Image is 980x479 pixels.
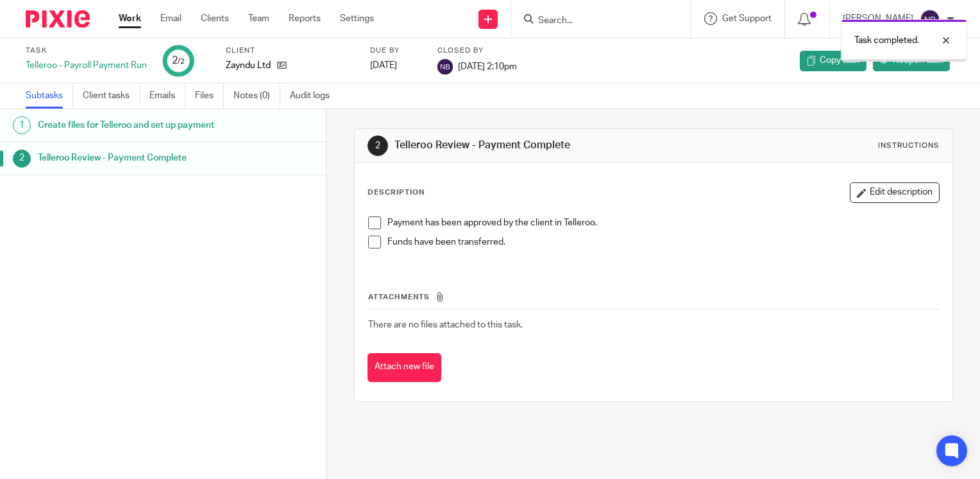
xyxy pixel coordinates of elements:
[367,187,425,198] p: Description
[394,139,680,152] h1: Telleroo Review - Payment Complete
[878,141,940,151] div: Instructions
[850,182,940,203] button: Edit description
[38,116,221,135] h1: Create files for Telleroo and set up payment
[160,12,182,25] a: Email
[13,150,31,168] div: 2
[26,10,90,28] img: Pixie
[172,53,185,68] div: 2
[226,46,354,56] label: Client
[38,148,221,168] h1: Telleroo Review - Payment Complete
[233,83,280,109] a: Notes (0)
[368,293,430,300] span: Attachments
[195,83,224,109] a: Files
[370,59,421,72] div: [DATE]
[26,83,73,109] a: Subtasks
[13,116,31,134] div: 1
[26,59,147,72] div: Telleroo - Payroll Payment Run
[920,9,940,30] img: svg%3E
[149,83,185,109] a: Emails
[83,83,140,109] a: Client tasks
[289,12,321,25] a: Reports
[458,62,517,71] span: [DATE] 2:10pm
[437,46,517,56] label: Closed by
[387,216,939,229] p: Payment has been approved by the client in Telleroo.
[226,59,271,72] p: Zayndu Ltd
[367,135,388,156] div: 2
[201,12,229,25] a: Clients
[340,12,374,25] a: Settings
[854,34,919,47] p: Task completed.
[437,59,453,74] img: svg%3E
[387,236,939,248] p: Funds have been transferred.
[290,83,339,109] a: Audit logs
[178,58,185,65] small: /2
[248,12,269,25] a: Team
[26,46,147,56] label: Task
[370,46,421,56] label: Due by
[368,320,523,329] span: There are no files attached to this task.
[367,353,441,382] button: Attach new file
[119,12,141,25] a: Work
